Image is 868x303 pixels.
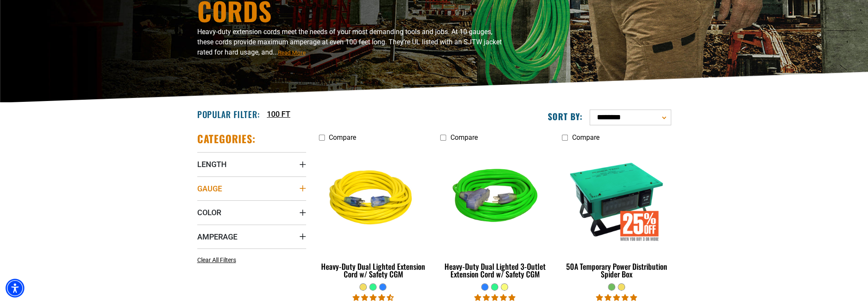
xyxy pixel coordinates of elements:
a: 50A Temporary Power Distribution Spider Box 50A Temporary Power Distribution Spider Box [562,146,671,283]
span: Amperage [197,232,237,242]
a: yellow Heavy-Duty Dual Lighted Extension Cord w/ Safety CGM [319,146,428,283]
span: Color [197,208,221,217]
span: 4.92 stars [474,294,515,302]
h2: Popular Filter: [197,109,260,120]
span: Compare [572,133,599,141]
span: 5.00 stars [596,294,637,302]
span: Heavy-duty extension cords meet the needs of your most demanding tools and jobs. At 10 gauges, th... [197,28,502,56]
span: Clear All Filters [197,257,236,263]
span: Compare [450,133,477,141]
summary: Length [197,152,306,176]
h2: Categories: [197,132,256,145]
span: Length [197,159,227,169]
span: 4.64 stars [353,294,394,302]
a: Clear All Filters [197,256,240,265]
img: 50A Temporary Power Distribution Spider Box [563,150,670,248]
a: neon green Heavy-Duty Dual Lighted 3-Outlet Extension Cord w/ Safety CGM [440,146,549,283]
span: Gauge [197,184,222,193]
label: Sort by: [548,111,583,122]
img: yellow [319,150,427,248]
div: Heavy-Duty Dual Lighted 3-Outlet Extension Cord w/ Safety CGM [440,263,549,278]
div: Accessibility Menu [6,279,24,297]
a: 100 FT [267,108,290,120]
summary: Amperage [197,225,306,248]
div: 50A Temporary Power Distribution Spider Box [562,263,671,278]
summary: Gauge [197,176,306,200]
img: neon green [441,150,549,248]
span: Compare [329,133,356,141]
span: Read More [278,49,306,56]
div: Heavy-Duty Dual Lighted Extension Cord w/ Safety CGM [319,263,428,278]
summary: Color [197,200,306,224]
